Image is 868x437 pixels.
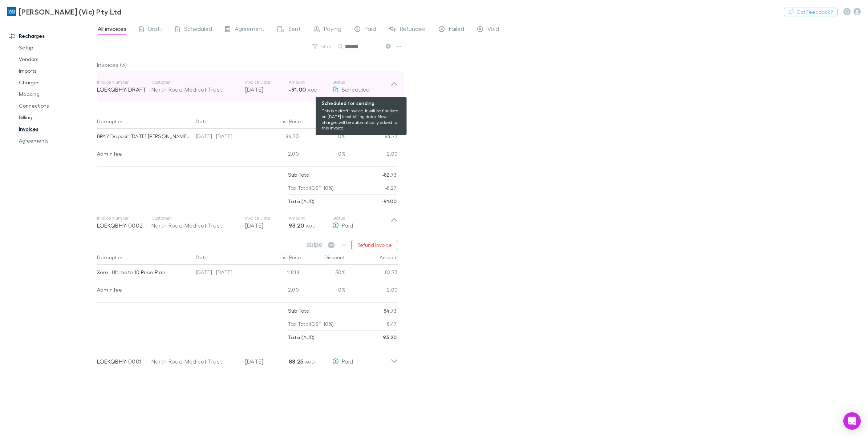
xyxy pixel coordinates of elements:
[91,344,404,373] div: LOEKQBHY-0001North Road Medical Trust[DATE]88.25 AUDPaid
[305,359,315,365] span: AUD
[309,42,336,51] button: Filter
[383,334,397,340] strong: 93.20
[98,25,126,35] span: All invoices
[382,168,397,181] p: -82.73
[193,129,258,146] div: [DATE] - [DATE]
[12,65,102,77] a: Imports
[302,265,345,282] div: 30%
[3,3,126,20] a: [PERSON_NAME] (Vic) Pty Ltd
[345,129,398,146] div: -84.73
[345,265,398,282] div: 82.73
[302,129,345,146] div: 0%
[148,25,162,35] span: Draft
[487,25,499,35] span: Void
[245,221,289,230] p: [DATE]
[400,25,426,35] span: Refunded
[151,85,238,94] div: North Road Medical Trust
[354,104,373,114] span: Available when invoice is finalised
[381,198,397,204] strong: -91.00
[151,357,238,366] div: North Road Medical Trust
[245,85,289,94] p: [DATE]
[1,30,102,42] a: Recharges
[12,88,102,100] a: Mapping
[258,282,302,300] div: 2.00
[351,240,398,250] button: Refund Invoice
[258,265,302,282] div: 118.18
[258,146,302,164] div: 2.00
[288,331,315,344] p: ( AUD )
[151,79,238,85] p: Customer
[332,79,390,85] p: Status
[342,222,353,229] span: Paid
[12,135,102,147] a: Agreements
[288,25,301,35] span: Sent
[97,357,151,366] p: LOEKQBHY-0001
[385,181,397,195] p: -8.27
[235,25,264,35] span: Agreement
[151,221,238,230] div: North Road Medical Trust
[306,223,316,229] span: AUD
[289,222,304,229] strong: 93.20
[288,168,311,181] p: Sub Total
[384,304,397,317] p: 84.73
[308,87,317,93] span: AUD
[288,195,315,208] p: ( AUD )
[324,25,341,35] span: Paying
[245,79,289,85] p: Invoice Date
[302,146,345,164] div: 0%
[288,181,334,195] p: Tax Total (GST 10%)
[97,85,151,94] p: LOEKQBHY-DRAFT
[288,304,311,317] p: Sub Total
[784,8,837,16] button: Got Feedback?
[19,7,121,16] h3: [PERSON_NAME] (Vic) Pty Ltd
[365,25,376,35] span: Paid
[288,198,302,204] strong: Total
[245,215,289,221] p: Invoice Date
[843,412,861,430] div: Open Intercom Messenger
[97,79,151,85] p: Invoice Number
[12,123,102,135] a: Invoices
[12,77,102,88] a: Charges
[97,282,190,297] div: Admin fee
[288,317,334,330] p: Tax Total (GST 10%)
[12,42,102,53] a: Setup
[184,25,212,35] span: Scheduled
[245,357,289,366] p: [DATE]
[345,146,398,164] div: 2.00
[97,129,190,144] div: BPAY Deposit [DATE] [PERSON_NAME]-[DATE]
[12,53,102,65] a: Vendors
[151,215,238,221] p: Customer
[342,358,353,365] span: Paid
[97,146,190,161] div: Admin fee
[288,334,302,340] strong: Total
[449,25,464,35] span: Failed
[193,265,258,282] div: [DATE] - [DATE]
[342,86,370,93] span: Scheduled
[97,265,190,280] div: Xero - Ultimate 10 Price Plan
[97,221,151,230] p: LOEKQBHY-0002
[12,112,102,123] a: Billing
[12,100,102,112] a: Connections
[7,7,16,16] img: William Buck (Vic) Pty Ltd's Logo
[289,86,306,93] strong: -91.00
[387,317,397,330] p: 8.47
[258,129,302,146] div: -84.73
[289,79,332,85] p: Amount
[91,72,404,101] div: Invoice NumberLOEKQBHY-DRAFTCustomerNorth Road Medical TrustInvoice Date[DATE]Amount-91.00 AUDStatus
[375,104,386,114] span: Available when invoice is finalised
[289,215,332,221] p: Amount
[97,215,151,221] p: Invoice Number
[345,282,398,300] div: 2.00
[302,282,345,300] div: 0%
[332,215,390,221] p: Status
[289,358,304,365] strong: 88.25
[91,208,404,237] div: Invoice NumberLOEKQBHY-0002CustomerNorth Road Medical TrustInvoice Date[DATE]Amount93.20 AUDStatu...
